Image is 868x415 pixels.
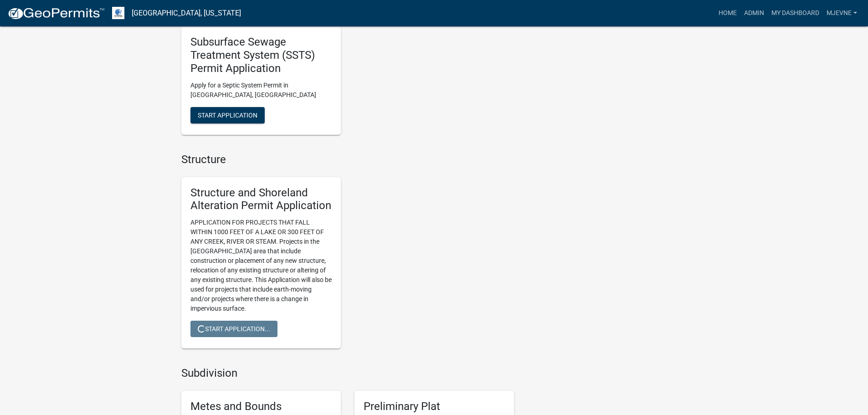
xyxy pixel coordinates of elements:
[181,367,514,380] h4: Subdivision
[190,81,332,100] p: Apply for a Septic System Permit in [GEOGRAPHIC_DATA], [GEOGRAPHIC_DATA]
[823,5,861,22] a: MJevne
[132,5,241,21] a: [GEOGRAPHIC_DATA], [US_STATE]
[715,5,740,22] a: Home
[190,186,332,213] h5: Structure and Shoreland Alteration Permit Application
[190,36,332,75] h5: Subsurface Sewage Treatment System (SSTS) Permit Application
[112,7,124,19] img: Otter Tail County, Minnesota
[190,218,332,313] p: APPLICATION FOR PROJECTS THAT FALL WITHIN 1000 FEET OF A LAKE OR 300 FEET OF ANY CREEK, RIVER OR ...
[190,107,265,123] button: Start Application
[181,153,514,166] h4: Structure
[768,5,823,22] a: My Dashboard
[198,111,257,118] span: Start Application
[740,5,768,22] a: Admin
[190,321,277,337] button: Start Application...
[198,325,270,333] span: Start Application...
[364,400,505,413] h5: Preliminary Plat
